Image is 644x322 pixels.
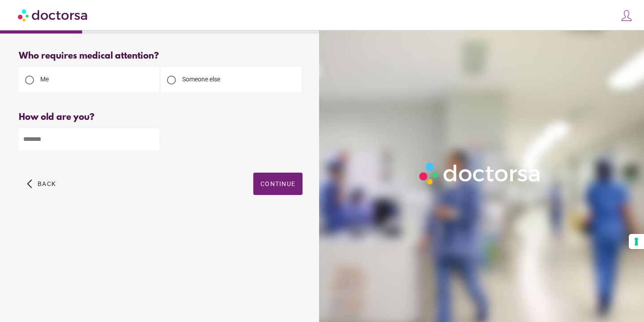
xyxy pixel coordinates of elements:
[19,51,303,61] div: Who requires medical attention?
[260,180,295,187] span: Continue
[253,173,303,195] button: Continue
[23,173,60,195] button: arrow_back_ios Back
[416,159,545,188] img: Logo-Doctorsa-trans-White-partial-flat.png
[18,5,89,25] img: Doctorsa.com
[19,112,303,123] div: How old are you?
[38,180,56,187] span: Back
[182,76,220,83] span: Someone else
[620,9,633,22] img: icons8-customer-100.png
[40,76,49,83] span: Me
[629,234,644,249] button: Your consent preferences for tracking technologies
